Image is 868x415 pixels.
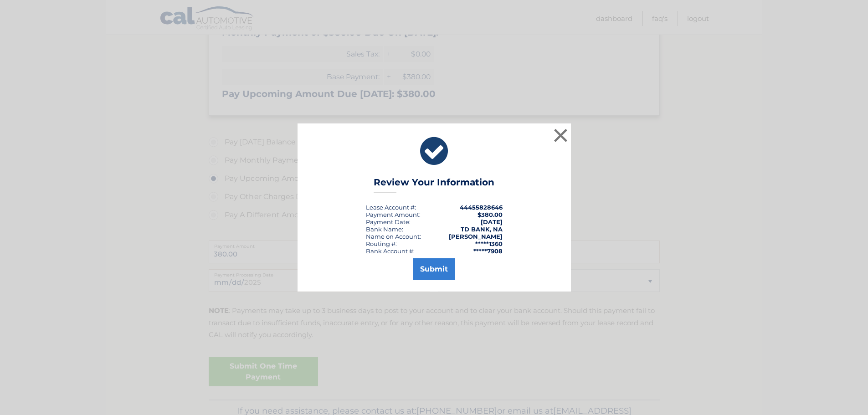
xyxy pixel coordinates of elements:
div: Bank Name: [366,225,403,233]
h3: Review Your Information [374,177,494,193]
div: Payment Amount: [366,211,421,218]
strong: 44455828646 [460,204,503,211]
div: : [366,218,411,225]
strong: TD BANK, NA [461,225,503,233]
button: Submit [413,258,455,280]
div: Routing #: [366,240,397,247]
div: Name on Account: [366,233,421,240]
span: $380.00 [478,211,503,218]
div: Bank Account #: [366,247,415,255]
button: × [552,126,570,144]
span: [DATE] [481,218,503,225]
strong: [PERSON_NAME] [449,233,503,240]
div: Lease Account #: [366,204,416,211]
span: Payment Date [366,218,409,225]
